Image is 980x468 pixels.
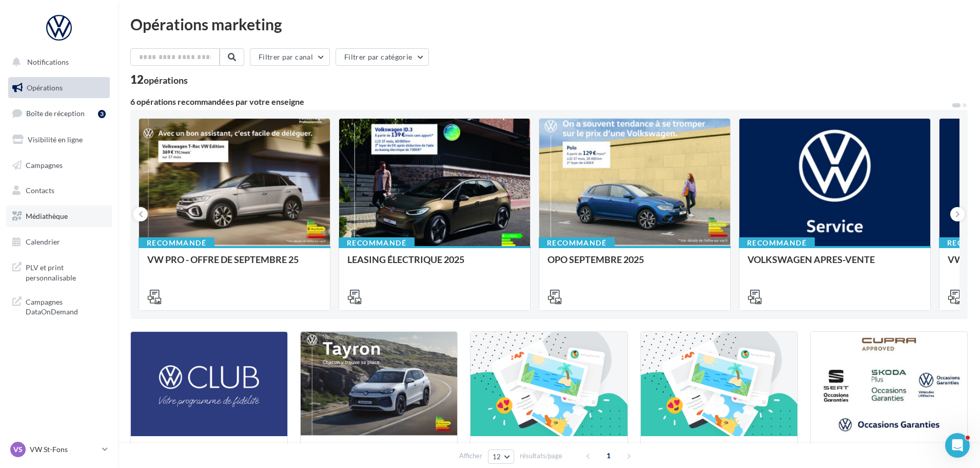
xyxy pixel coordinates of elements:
[547,254,722,275] div: OPO SEPTEMBRE 2025
[8,440,110,459] a: VS VW St-Fons
[600,447,617,464] span: 1
[26,160,63,169] span: Campagnes
[748,254,922,275] div: VOLKSWAGEN APRES-VENTE
[26,260,106,283] span: PLV et print personnalisable
[144,76,188,85] div: opérations
[339,237,415,249] div: Recommandé
[26,237,60,246] span: Calendrier
[6,231,112,253] a: Calendrier
[336,48,429,66] button: Filtrer par catégorie
[488,450,514,464] button: 12
[6,102,112,124] a: Boîte de réception3
[139,237,214,249] div: Recommandé
[98,110,106,118] div: 3
[6,291,112,321] a: Campagnes DataOnDemand
[347,254,522,275] div: LEASING ÉLECTRIQUE 2025
[6,256,112,287] a: PLV et print personnalisable
[30,444,98,455] p: VW St-Fons
[6,77,112,99] a: Opérations
[147,254,322,275] div: VW PRO - OFFRE DE SEPTEMBRE 25
[945,433,970,458] iframe: Intercom live chat
[6,129,112,151] a: Visibilité en ligne
[6,51,108,73] button: Notifications
[130,98,951,106] div: 6 opérations recommandées par votre enseigne
[13,444,23,455] span: VS
[6,205,112,227] a: Médiathèque
[6,180,112,201] a: Contacts
[539,237,615,249] div: Recommandé
[26,109,85,118] span: Boîte de réception
[6,155,112,176] a: Campagnes
[27,83,63,92] span: Opérations
[250,48,330,66] button: Filtrer par canal
[26,295,106,317] span: Campagnes DataOnDemand
[26,186,54,195] span: Contacts
[28,135,83,144] span: Visibilité en ligne
[493,453,501,461] span: 12
[130,16,968,32] div: Opérations marketing
[739,237,815,249] div: Recommandé
[26,212,68,220] span: Médiathèque
[130,74,188,85] div: 12
[459,451,482,461] span: Afficher
[27,58,69,66] span: Notifications
[520,451,562,461] span: résultats/page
